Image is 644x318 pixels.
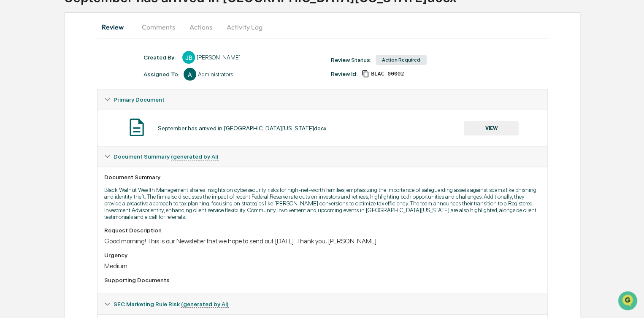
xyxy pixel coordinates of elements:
[135,17,182,37] button: Comments
[8,123,15,130] div: 🔎
[184,68,196,81] div: A
[104,174,541,181] div: Document Summary
[126,117,147,138] img: Document Icon
[70,106,105,115] span: Attestations
[97,110,547,146] div: Primary Document
[143,67,154,77] button: Start new chat
[198,71,233,78] div: Administrators
[5,103,58,118] a: 🖐️Preclearance
[143,54,178,61] div: Created By: ‎ ‎
[617,290,640,313] iframe: Open customer support
[143,71,179,78] div: Assigned To:
[97,294,547,314] div: SEC Marketing Rule Risk (generated by AI)
[97,17,135,37] button: Review
[97,89,547,110] div: Primary Document
[376,55,427,65] div: Action Required
[29,65,138,73] div: Start new chat
[8,107,15,114] div: 🖐️
[5,119,57,134] a: 🔎Data Lookup
[114,153,219,160] span: Document Summary
[97,167,547,294] div: Document Summary (generated by AI)
[29,73,107,80] div: We're available if you need us!
[104,262,541,270] div: Medium
[97,146,547,167] div: Document Summary (generated by AI)
[104,277,541,283] div: Supporting Documents
[104,237,541,245] div: Good morning! This is our Newsletter that we hope to send out [DATE]. Thank you, [PERSON_NAME]
[220,17,269,37] button: Activity Log
[181,301,229,308] u: (generated by AI)
[97,17,548,37] div: secondary tabs example
[182,51,195,64] div: JB
[60,143,102,149] a: Powered byPylon
[182,17,220,37] button: Actions
[104,186,541,220] p: Black Walnut Wealth Management shares insights on cybersecurity risks for high-net-worth families...
[104,227,541,234] div: Request Description
[331,70,357,77] div: Review Id:
[104,252,541,259] div: Urgency
[197,54,241,61] div: [PERSON_NAME]
[17,122,53,131] span: Data Lookup
[8,65,24,80] img: 1746055101610-c473b297-6a78-478c-a979-82029cc54cd1
[61,107,68,114] div: 🗄️
[84,143,102,149] span: Pylon
[58,103,108,118] a: 🗄️Attestations
[464,121,519,135] button: VIEW
[371,70,404,77] span: 4d4f13e0-52ef-4e2e-8af2-4ad5bf29cae3
[114,96,165,103] span: Primary Document
[331,57,371,63] div: Review Status:
[158,125,327,132] div: September has arrived in [GEOGRAPHIC_DATA][US_STATE]docx
[17,106,54,115] span: Preclearance
[8,18,154,31] p: How can we help?
[114,301,229,307] span: SEC Marketing Rule Risk
[171,153,219,160] u: (generated by AI)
